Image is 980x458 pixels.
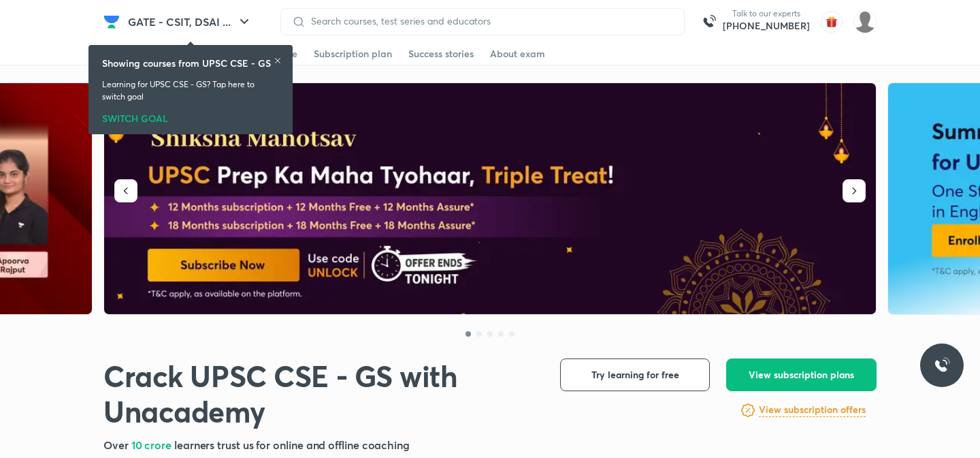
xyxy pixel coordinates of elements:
h6: Showing courses from UPSC CSE - GS [102,56,271,70]
img: Company Logo [103,14,120,30]
button: GATE - CSIT, DSAI ... [120,8,261,35]
a: [PHONE_NUMBER] [723,19,810,33]
a: About exam [490,43,545,65]
p: Talk to our experts [723,8,810,19]
h1: Crack UPSC CSE - GS with Unacademy [103,358,538,429]
img: ttu [934,357,950,373]
input: Search courses, test series and educators [306,16,673,27]
button: View subscription plans [726,358,877,391]
span: 10 crore [131,438,174,452]
div: Success stories [408,47,474,61]
span: learners trust us for online and offline coaching [174,438,410,452]
p: Learning for UPSC CSE - GS? Tap here to switch goal [102,78,279,103]
button: Try learning for free [560,358,710,391]
img: avatar [821,11,843,33]
a: Success stories [408,43,474,65]
img: call-us [696,8,723,35]
img: Abdul Ramzeen [853,10,877,33]
span: View subscription plans [749,368,854,382]
div: About exam [490,47,545,61]
h6: View subscription offers [759,403,866,417]
a: View subscription offers [759,402,866,418]
a: Subscription plan [314,43,392,65]
span: Try learning for free [591,368,679,382]
div: SWITCH GOAL [102,108,279,123]
span: Over [103,438,131,452]
div: Subscription plan [314,47,392,61]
